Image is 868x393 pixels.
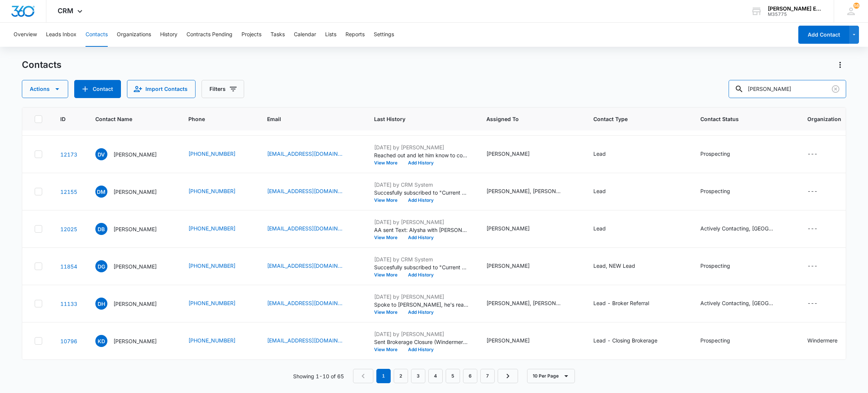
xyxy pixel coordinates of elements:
button: Clear [830,83,842,95]
span: KD [95,335,107,347]
a: Page 4 [428,369,443,383]
div: Prospecting [700,262,730,270]
h1: Contacts [22,59,61,71]
div: account id [768,12,823,17]
p: Reached out and let him know to contact me if he had any questions. [374,151,468,159]
p: [DATE] by [PERSON_NAME] [374,218,468,226]
button: History [160,23,177,47]
div: Contact Type - Lead, NEW Lead - Select to Edit Field [593,262,649,271]
span: Contact Name [95,115,159,123]
a: [EMAIL_ADDRESS][DOMAIN_NAME] [267,336,342,344]
input: Search Contacts [729,80,846,98]
button: Add History [403,198,439,203]
a: Page 6 [463,369,477,383]
button: View More [374,310,403,315]
p: [PERSON_NAME] [113,300,157,308]
div: Phone - (925) 262-7500 - Select to Edit Field [188,187,249,196]
div: Assigned To - Alysha Aratari - Select to Edit Field [486,150,543,159]
a: [EMAIL_ADDRESS][DOMAIN_NAME] [267,262,342,270]
a: Navigate to contact details page for Dan Hoekstra [60,301,77,307]
button: Filters [202,80,244,98]
a: Page 7 [480,369,495,383]
span: Phone [188,115,238,123]
a: Page 5 [446,369,460,383]
button: Add Contact [798,26,849,44]
nav: Pagination [353,369,518,383]
a: Next Page [498,369,518,383]
button: Actions [22,80,68,98]
div: Organization - - Select to Edit Field [807,224,831,233]
span: CRM [58,7,73,15]
div: Contact Name - Kathy Daniels - Select to Edit Field [95,335,170,347]
button: Add History [403,273,439,277]
div: --- [807,299,818,308]
div: Contact Name - Danielle Burton - Select to Edit Field [95,223,170,235]
span: DV [95,148,107,160]
div: Contact Status - Actively Contacting, CA-04 - Select to Edit Field [700,299,789,308]
div: account name [768,6,823,12]
p: AA sent Text: Alysha with [PERSON_NAME] Estates &amp; Homes , Do you have time to chat [DATE]? I ... [374,226,468,234]
div: Assigned To - Alysha Aratari - Select to Edit Field [486,262,543,271]
button: Add Contact [74,80,121,98]
p: [PERSON_NAME] [113,225,157,233]
span: 56 [853,3,859,9]
button: Add History [403,161,439,165]
button: Reports [345,23,365,47]
div: Organization - - Select to Edit Field [807,187,831,196]
div: Contact Status - Prospecting - Select to Edit Field [700,187,744,196]
button: Projects [241,23,261,47]
div: Lead [593,150,606,158]
a: Navigate to contact details page for Daniel Gomez [60,263,77,270]
a: [EMAIL_ADDRESS][DOMAIN_NAME] [267,299,342,307]
div: Contact Type - Lead - Broker Referral - Select to Edit Field [593,299,663,308]
div: Contact Status - Actively Contacting, CA-01 - Select to Edit Field [700,224,789,233]
div: Prospecting [700,187,730,195]
div: Email - Danielle1813@gmail.com - Select to Edit Field [267,224,356,233]
div: [PERSON_NAME] [486,224,530,232]
div: Assigned To - Alysha Aratari - Select to Edit Field [486,224,543,233]
span: ID [60,115,66,123]
button: 10 Per Page [527,369,575,383]
span: Assigned To [486,115,564,123]
button: Contracts Pending [186,23,232,47]
em: 1 [376,369,391,383]
div: notifications count [853,3,859,9]
a: [PHONE_NUMBER] [188,336,235,344]
button: View More [374,347,403,352]
p: Succesfully subscribed to "Current Leads List (ALL)". [374,263,468,271]
div: Contact Type - Lead - Closing Brokerage - Select to Edit Field [593,336,671,345]
a: [EMAIL_ADDRESS][DOMAIN_NAME] [267,150,342,158]
div: Lead [593,187,606,195]
button: Settings [374,23,394,47]
a: [PHONE_NUMBER] [188,224,235,232]
button: View More [374,273,403,277]
button: Actions [834,59,846,71]
button: View More [374,198,403,203]
a: [PHONE_NUMBER] [188,150,235,158]
p: [PERSON_NAME] [113,150,157,158]
div: Assigned To - Alysha Aratari, Ron Ventura - Select to Edit Field [486,187,575,196]
p: Succesfully subscribed to "Current Leads List (ALL)". [374,189,468,196]
div: Email - kingdanielgomez@gmail.com - Select to Edit Field [267,262,356,271]
a: [PHONE_NUMBER] [188,299,235,307]
div: [PERSON_NAME], [PERSON_NAME] [486,299,562,307]
div: Phone - (916) 833-3947 - Select to Edit Field [188,262,249,271]
div: Lead [593,224,606,232]
div: Contact Status - Prospecting - Select to Edit Field [700,262,744,271]
div: Contact Name - Daniel Vento - Select to Edit Field [95,148,170,160]
p: Sent Brokerage Closure (Windermere) Email [374,338,468,346]
a: [PHONE_NUMBER] [188,187,235,195]
div: [PERSON_NAME] [486,262,530,270]
div: Contact Type - Lead - Select to Edit Field [593,150,619,159]
a: [EMAIL_ADDRESS][DOMAIN_NAME] [267,187,342,195]
button: Add History [403,347,439,352]
div: Contact Status - Prospecting - Select to Edit Field [700,336,744,345]
button: Tasks [270,23,285,47]
a: Navigate to contact details page for Daniel M Diaz [60,189,77,195]
div: Contact Name - Daniel Gomez - Select to Edit Field [95,260,170,272]
button: View More [374,235,403,240]
div: Assigned To - Alysha Aratari, Michelle Beeson - Select to Edit Field [486,299,575,308]
p: [PERSON_NAME] [113,263,157,270]
button: Overview [14,23,37,47]
span: DG [95,260,107,272]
